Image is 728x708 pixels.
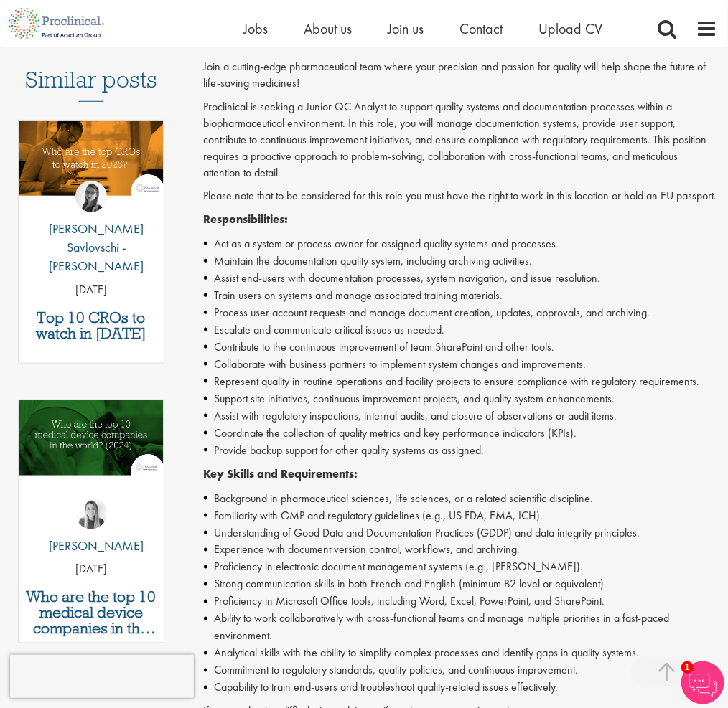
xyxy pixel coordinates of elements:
[204,662,718,679] li: Commitment to regulatory standards, quality policies, and continuous improvement.
[204,373,718,390] li: Represent quality in routine operations and facility projects to ensure compliance with regulator...
[459,19,503,38] a: Contact
[75,181,107,212] img: Theodora Savlovschi - Wicks
[19,181,164,282] a: Theodora Savlovschi - Wicks [PERSON_NAME] Savlovschi - [PERSON_NAME]
[25,67,157,102] h3: Similar posts
[204,466,358,481] strong: Key Skills and Requirements:
[19,562,164,578] p: [DATE]
[204,507,718,524] li: Familiarity with GMP and regulatory guidelines (e.g., US FDA, EMA, ICH).
[26,310,157,341] a: Top 10 CROs to watch in [DATE]
[204,212,289,227] strong: Responsibilities:
[204,593,718,610] li: Proficiency in Microsoft Office tools, including Word, Excel, PowerPoint, and SharePoint.
[19,400,164,527] a: Link to a post
[204,645,718,662] li: Analytical skills with the ability to simplify complex processes and identify gaps in quality sys...
[538,19,602,38] a: Upload CV
[204,610,718,645] li: Ability to work collaboratively with cross-functional teams and manage multiple priorities in a f...
[204,188,718,204] p: Please note that to be considered for this role you must have the right to work in this location ...
[204,59,718,92] p: Join a cutting-edge pharmaceutical team where your precision and passion for quality will help sh...
[204,679,718,697] li: Capability to train end-users and troubleshoot quality-related issues effectively.
[204,356,718,373] li: Collaborate with business partners to implement system changes and improvements.
[19,400,164,476] img: Top 10 Medical Device Companies 2024
[204,270,718,287] li: Assist end-users with documentation processes, system navigation, and issue resolution.
[388,19,424,38] a: Join us
[19,220,164,275] p: [PERSON_NAME] Savlovschi - [PERSON_NAME]
[204,287,718,304] li: Train users on systems and manage associated training materials.
[204,390,718,407] li: Support site initiatives, continuous improvement projects, and quality system enhancements.
[19,121,164,196] img: Top 10 CROs 2025 | Proclinical
[26,590,157,637] a: Who are the top 10 medical device companies in the world in [DATE]?
[204,321,718,339] li: Escalate and communicate critical issues as needed.
[10,655,194,698] iframe: reCAPTCHA
[681,661,694,674] span: 1
[204,490,718,507] li: Background in pharmaceutical sciences, life sciences, or a related scientific discipline.
[204,235,718,252] li: Act as a system or process owner for assigned quality systems and processes.
[204,542,718,559] li: Experience with document version control, workflows, and archiving.
[681,661,724,704] img: Chatbot
[204,524,718,542] li: Understanding of Good Data and Documentation Practices (GDDP) and data integrity principles.
[75,498,107,529] img: Hannah Burke
[19,282,164,298] p: [DATE]
[38,537,144,555] p: [PERSON_NAME]
[204,425,718,442] li: Coordinate the collection of quality metrics and key performance indicators (KPIs).
[204,407,718,425] li: Assist with regulatory inspections, internal audits, and closure of observations or audit items.
[38,498,144,562] a: Hannah Burke [PERSON_NAME]
[204,304,718,321] li: Process user account requests and manage document creation, updates, approvals, and archiving.
[204,339,718,356] li: Contribute to the continuous improvement of team SharePoint and other tools.
[243,19,268,38] a: Jobs
[19,121,164,247] a: Link to a post
[204,442,718,459] li: Provide backup support for other quality systems as assigned.
[204,559,718,576] li: Proficiency in electronic document management systems (e.g., [PERSON_NAME]).
[204,252,718,270] li: Maintain the documentation quality system, including archiving activities.
[304,19,352,38] a: About us
[204,99,718,181] p: Proclinical is seeking a Junior QC Analyst to support quality systems and documentation processes...
[204,576,718,593] li: Strong communication skills in both French and English (minimum B2 level or equivalent).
